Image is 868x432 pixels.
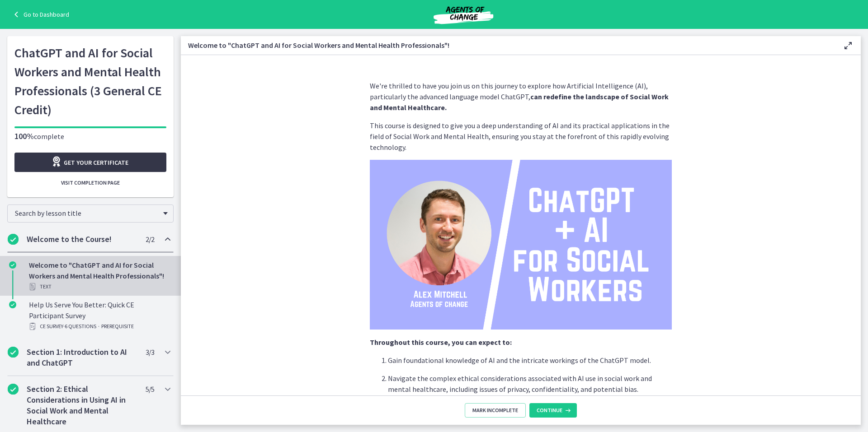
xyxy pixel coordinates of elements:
div: Welcome to "ChatGPT and AI for Social Workers and Mental Health Professionals"! [29,260,170,292]
i: Completed [8,384,19,395]
p: Gain foundational knowledge of AI and the intricate workings of the ChatGPT model. [388,355,672,366]
span: 100% [14,131,34,141]
h2: Section 1: Introduction to AI and ChatGPT [27,347,137,368]
span: Visit completion page [61,179,120,186]
span: PREREQUISITE [101,321,134,332]
a: Go to Dashboard [11,9,69,20]
span: 3 / 3 [146,347,154,358]
i: Completed [9,261,16,269]
span: Get your certificate [64,157,128,168]
h1: ChatGPT and AI for Social Workers and Mental Health Professionals (3 General CE Credit) [14,43,166,119]
div: Search by lesson title [7,204,174,223]
h3: Welcome to "ChatGPT and AI for Social Workers and Mental Health Professionals"! [188,40,828,51]
span: 2 / 2 [146,234,154,245]
button: Mark Incomplete [465,403,526,418]
a: Get your certificate [14,153,166,172]
i: Completed [9,301,16,308]
span: Continue [537,407,562,414]
p: Navigate the complex ethical considerations associated with AI use in social work and mental heal... [388,373,672,395]
span: · 6 Questions [63,321,96,332]
p: complete [14,131,166,142]
p: We're thrilled to have you join us on this journey to explore how Artificial Intelligence (AI), p... [370,80,672,113]
img: ChatGPT____AI__for_Social__Workers.png [370,160,672,330]
button: Continue [529,403,577,418]
i: Opens in a new window [51,156,64,167]
span: Search by lesson title [15,209,159,218]
i: Completed [8,234,19,245]
span: Mark Incomplete [472,407,518,414]
div: Text [29,281,170,292]
i: Completed [8,347,19,358]
h2: Welcome to the Course! [27,234,137,245]
strong: Throughout this course, you can expect to: [370,338,512,347]
button: Visit completion page [14,176,166,190]
p: This course is designed to give you a deep understanding of AI and its practical applications in ... [370,120,672,153]
h2: Section 2: Ethical Considerations in Using AI in Social Work and Mental Healthcare [27,384,137,427]
div: CE Survey [29,321,170,332]
img: Agents of Change [409,4,518,25]
span: 5 / 5 [146,384,154,395]
div: Help Us Serve You Better: Quick CE Participant Survey [29,299,170,332]
span: · [98,321,99,332]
